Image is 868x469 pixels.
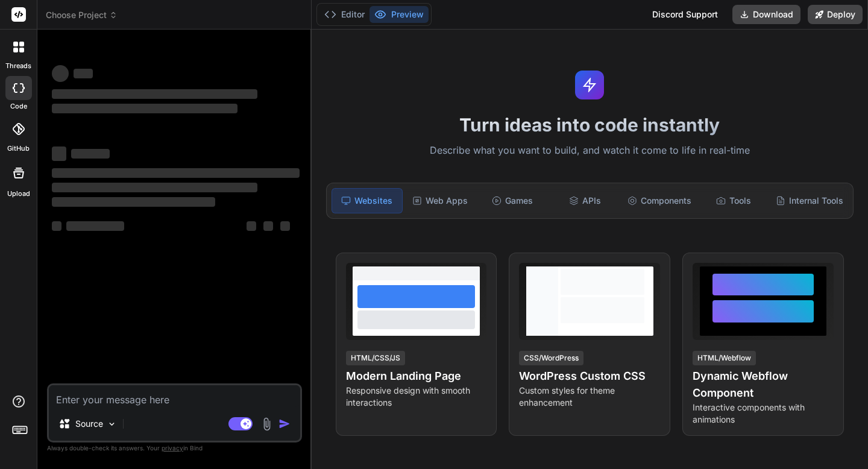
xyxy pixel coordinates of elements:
span: ‌ [52,65,69,82]
label: code [10,101,27,112]
span: ‌ [52,146,66,161]
div: HTML/Webflow [693,351,756,365]
p: Responsive design with smooth interactions [346,385,487,409]
span: ‌ [66,221,124,231]
div: Internal Tools [771,188,848,213]
label: Upload [7,189,30,199]
span: ‌ [263,221,273,231]
span: ‌ [280,221,290,231]
h4: Dynamic Webflow Component [693,368,834,401]
div: Components [623,188,696,213]
h4: Modern Landing Page [346,368,487,385]
span: ‌ [52,183,257,192]
label: GitHub [7,143,30,154]
span: ‌ [52,89,257,99]
div: Tools [699,188,769,213]
p: Interactive components with animations [693,401,834,426]
span: ‌ [71,149,110,159]
img: attachment [260,417,274,431]
div: CSS/WordPress [519,351,583,365]
span: ‌ [52,221,61,231]
span: Choose Project [46,9,118,21]
div: Discord Support [645,5,725,24]
span: ‌ [247,221,256,231]
img: Pick Models [107,419,117,429]
span: privacy [162,444,183,452]
div: Web Apps [405,188,475,213]
p: Describe what you want to build, and watch it come to life in real-time [319,143,861,159]
div: APIs [550,188,620,213]
button: Preview [370,6,429,23]
div: Websites [332,188,403,213]
h4: WordPress Custom CSS [519,368,660,385]
button: Editor [319,6,370,23]
p: Custom styles for theme enhancement [519,385,660,409]
label: threads [5,61,31,71]
button: Deploy [808,5,863,24]
p: Always double-check its answers. Your in Bind [47,442,302,454]
div: Games [477,188,547,213]
h1: Turn ideas into code instantly [319,114,861,136]
div: HTML/CSS/JS [346,351,405,365]
img: icon [278,418,291,430]
span: ‌ [52,104,237,113]
span: ‌ [52,197,215,207]
span: ‌ [52,168,300,178]
button: Download [732,5,800,24]
span: ‌ [74,69,93,78]
p: Source [75,418,103,430]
